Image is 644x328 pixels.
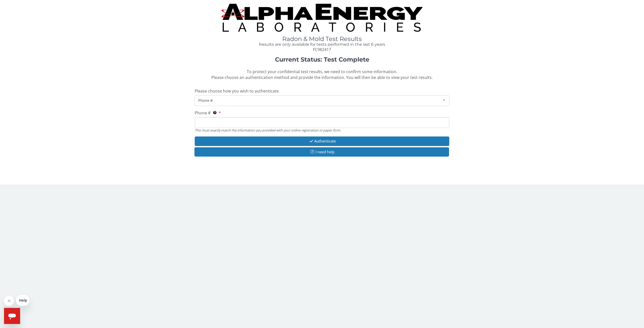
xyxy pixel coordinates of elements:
[195,36,449,42] h1: Radon & Mold Test Results
[195,136,449,146] button: Authenticate
[195,42,449,47] h4: Results are only available for tests performed in the last 6 years
[221,4,423,32] img: TightCrop.jpg
[275,56,369,63] strong: Current Status: Test Complete
[4,296,14,306] iframe: Close message
[313,47,331,52] span: FC982417
[197,98,439,103] span: Phone #
[194,147,449,157] button: I need help
[195,88,279,94] span: Please choose how you wish to authenticate
[4,308,20,324] iframe: Button to launch messaging window
[16,295,29,306] iframe: Message from company
[195,110,211,116] span: Phone #
[211,69,433,80] span: To protect your confidential test results, we need to confirm some information. Please choose an ...
[195,128,449,132] div: This must exactly match the information you provided with your online registration or paper form.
